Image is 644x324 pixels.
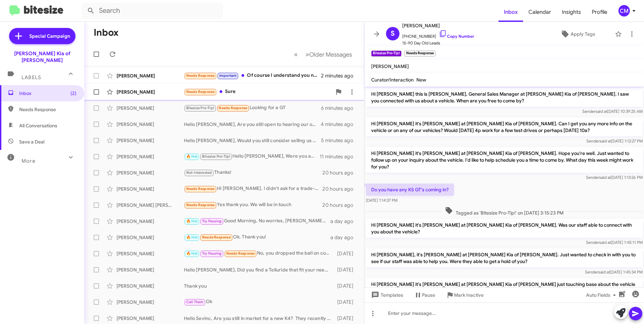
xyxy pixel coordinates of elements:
[523,2,556,22] a: Calendar
[600,138,611,143] span: said at
[618,5,630,17] div: CM
[334,299,359,305] div: [DATE]
[22,74,41,80] span: Labels
[290,47,302,61] button: Previous
[366,88,643,107] p: Hi [PERSON_NAME] this is [PERSON_NAME], General Sales Manager at [PERSON_NAME] Kia of [PERSON_NAM...
[402,30,474,40] span: [PHONE_NUMBER]
[366,249,643,267] p: Hi [PERSON_NAME], it's [PERSON_NAME] at [PERSON_NAME] Kia of [PERSON_NAME]. Just wanted to check ...
[117,250,184,257] div: [PERSON_NAME]
[391,28,395,39] span: S
[409,289,441,301] button: Pause
[402,22,474,30] span: [PERSON_NAME]
[186,219,198,223] span: 🔥 Hot
[441,289,489,301] button: Mark Inactive
[595,109,607,114] span: said at
[321,121,359,128] div: 4 minutes ago
[404,51,435,57] small: Needs Response
[19,90,76,97] span: Inbox
[117,153,184,160] div: [PERSON_NAME]
[581,289,624,301] button: Auto Fields
[371,63,409,69] span: [PERSON_NAME]
[184,153,320,160] div: Hello [PERSON_NAME], Were you able to connect with our staff about your Sportage?
[186,187,215,191] span: Needs Response
[330,234,359,241] div: a day ago
[366,278,643,297] p: Hi [PERSON_NAME] it's [PERSON_NAME] at [PERSON_NAME] Kia of [PERSON_NAME] just touching base abou...
[334,250,359,257] div: [DATE]
[402,40,474,46] span: 15-90 Day Old Leads
[586,2,613,22] a: Profile
[70,90,76,97] span: (2)
[598,269,610,274] span: said at
[184,185,322,193] div: Hi [PERSON_NAME]. I didn't ask for a trade-in estimate. I am very satisfied with my Rio. Thanks.
[186,106,214,110] span: Bitesize Pro-Tip!
[586,175,643,180] span: Sender [DATE] 1:13:26 PM
[184,250,334,257] div: No, you dropped the ball on communication
[294,50,298,59] span: «
[202,219,222,223] span: Try Pausing
[184,169,322,176] div: Thanks!
[184,88,332,96] div: Sure
[366,184,454,196] p: Do you have any K5 GT's coming in?
[184,217,330,225] div: Good Morning, No worries, [PERSON_NAME] is on his way back now.
[599,240,611,245] span: said at
[117,202,184,208] div: [PERSON_NAME] [PERSON_NAME]
[330,218,359,225] div: a day ago
[321,137,359,144] div: 5 minutes ago
[366,118,643,136] p: Hi [PERSON_NAME] it's [PERSON_NAME] at [PERSON_NAME] Kia of [PERSON_NAME]. Can I get you any more...
[19,122,57,129] span: All Conversations
[334,315,359,322] div: [DATE]
[186,170,212,175] span: Not-Interested
[29,33,70,39] span: Special Campaign
[184,283,334,289] div: Thank you
[186,300,204,304] span: Call Them
[334,266,359,273] div: [DATE]
[202,235,231,239] span: Needs Response
[117,315,184,322] div: [PERSON_NAME]
[186,90,215,94] span: Needs Response
[454,289,484,301] span: Mark Inactive
[439,34,474,39] a: Copy Number
[117,105,184,111] div: [PERSON_NAME]
[416,77,426,83] span: New
[309,51,352,58] span: Older Messages
[366,198,397,203] span: [DATE] 1:14:37 PM
[301,47,356,61] button: Next
[370,289,403,301] span: Templates
[184,72,321,79] div: Of course I understand you need to see it for any real offer to be made
[498,2,523,22] a: Inbox
[322,186,359,192] div: 20 hours ago
[322,169,359,176] div: 20 hours ago
[321,105,359,111] div: 6 minutes ago
[543,28,612,40] button: Apply Tags
[571,28,595,40] span: Apply Tags
[117,72,184,79] div: [PERSON_NAME]
[371,51,401,57] small: Bitesize Pro-Tip!
[117,218,184,225] div: [PERSON_NAME]
[117,266,184,273] div: [PERSON_NAME]
[586,289,618,301] span: Auto Fields
[586,138,643,143] span: Sender [DATE] 1:12:27 PM
[599,175,611,180] span: said at
[184,233,330,241] div: Ok. Thank you!
[117,234,184,241] div: [PERSON_NAME]
[334,283,359,289] div: [DATE]
[320,153,359,160] div: 11 minutes ago
[556,2,586,22] a: Insights
[184,298,334,306] div: Ok
[202,154,230,159] span: Bitesize Pro-Tip!
[613,5,637,17] button: CM
[184,121,321,128] div: Hello [PERSON_NAME], Are you still open to hearing our offer for your 2021 Toyota?
[94,27,119,38] h1: Inbox
[305,50,309,59] span: »
[586,240,643,245] span: Sender [DATE] 1:45:11 PM
[371,77,414,83] span: Curator/Interaction
[22,158,35,164] span: More
[582,109,643,114] span: Sender [DATE] 10:39:25 AM
[186,73,215,78] span: Needs Response
[202,251,222,256] span: Try Pausing
[184,315,334,322] div: Hello Sevinc, Are you still in market for a new K4? They recently enhanced programs on leasing an...
[117,186,184,192] div: [PERSON_NAME]
[184,137,321,144] div: Hello [PERSON_NAME], Would you still consider selling us your Sorento? We take in vehicles with m...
